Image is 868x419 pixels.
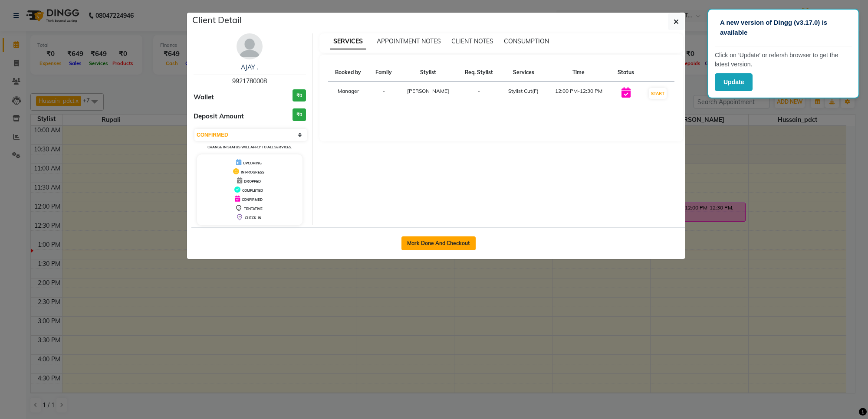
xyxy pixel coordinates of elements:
td: - [368,82,398,105]
a: AJAY . [241,63,258,71]
th: Services [501,63,546,82]
small: Change in status will apply to all services. [207,145,292,149]
span: Wallet [194,92,214,102]
td: Manager [328,82,369,105]
span: TENTATIVE [244,206,263,211]
span: DROPPED [244,179,261,183]
button: Mark Done And Checkout [401,236,476,250]
span: CHECK-IN [245,216,261,220]
span: 9921780008 [232,77,267,85]
button: Update [715,73,753,91]
th: Req. Stylist [457,63,501,82]
h3: ₹0 [293,108,306,121]
div: Stylist Cut(F) [506,87,541,95]
span: COMPLETED [242,188,263,193]
span: APPOINTMENT NOTES [377,37,441,45]
h3: ₹0 [293,89,306,102]
span: SERVICES [330,34,366,49]
th: Time [546,63,611,82]
span: [PERSON_NAME] [407,88,449,94]
span: CLIENT NOTES [451,37,493,45]
img: avatar [237,33,263,59]
p: Click on ‘Update’ or refersh browser to get the latest version. [715,51,852,69]
span: CONFIRMED [242,197,263,202]
th: Status [611,63,641,82]
th: Booked by [328,63,369,82]
td: 12:00 PM-12:30 PM [546,82,611,105]
th: Family [368,63,398,82]
span: IN PROGRESS [241,170,264,174]
h5: Client Detail [192,13,242,26]
button: START [649,88,667,99]
span: CONSUMPTION [504,37,549,45]
span: UPCOMING [243,161,262,165]
span: Deposit Amount [194,111,244,121]
th: Stylist [399,63,457,82]
td: - [457,82,501,105]
p: A new version of Dingg (v3.17.0) is available [720,18,847,37]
